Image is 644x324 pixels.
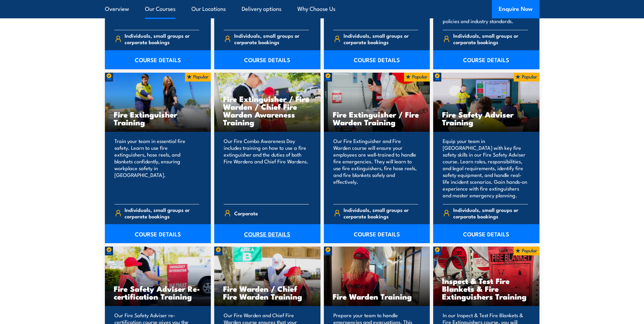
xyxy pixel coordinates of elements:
[442,277,531,300] h3: Inspect & Test Fire Blankets & Fire Extinguishers Training
[114,285,202,300] h3: Fire Safety Adviser Re-certification Training
[114,138,200,199] p: Train your team in essential fire safety. Learn to use fire extinguishers, hose reels, and blanke...
[223,95,312,126] h3: Fire Extinguisher / Fire Warden / Chief Fire Warden Awareness Training
[105,224,211,243] a: COURSE DETAILS
[333,138,419,199] p: Our Fire Extinguisher and Fire Warden course will ensure your employees are well-trained to handl...
[214,224,320,243] a: COURSE DETAILS
[344,206,418,219] span: Individuals, small groups or corporate bookings
[333,292,421,300] h3: Fire Warden Training
[125,32,199,45] span: Individuals, small groups or corporate bookings
[453,32,528,45] span: Individuals, small groups or corporate bookings
[114,110,202,126] h3: Fire Extinguisher Training
[453,206,528,219] span: Individuals, small groups or corporate bookings
[433,224,539,243] a: COURSE DETAILS
[224,138,309,199] p: Our Fire Combo Awareness Day includes training on how to use a fire extinguisher and the duties o...
[105,50,211,69] a: COURSE DETAILS
[324,224,430,243] a: COURSE DETAILS
[433,50,539,69] a: COURSE DETAILS
[442,110,531,126] h3: Fire Safety Adviser Training
[223,285,312,300] h3: Fire Warden / Chief Fire Warden Training
[443,138,528,199] p: Equip your team in [GEOGRAPHIC_DATA] with key fire safety skills in our Fire Safety Adviser cours...
[214,50,320,69] a: COURSE DETAILS
[234,208,258,218] span: Corporate
[324,50,430,69] a: COURSE DETAILS
[125,206,199,219] span: Individuals, small groups or corporate bookings
[333,110,421,126] h3: Fire Extinguisher / Fire Warden Training
[344,32,418,45] span: Individuals, small groups or corporate bookings
[234,32,309,45] span: Individuals, small groups or corporate bookings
